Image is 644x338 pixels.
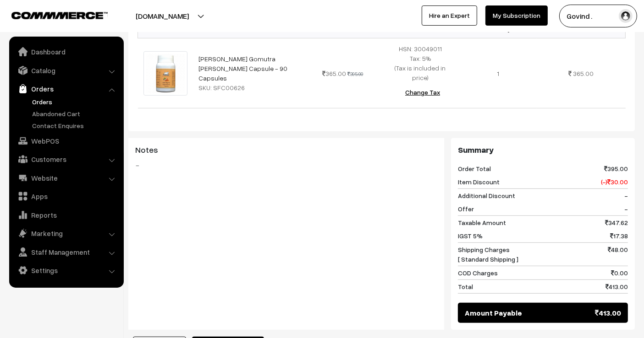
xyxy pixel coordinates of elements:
[458,145,628,155] h3: Summary
[458,177,500,187] span: Item Discount
[601,177,628,187] span: (-) 30.00
[465,307,522,318] span: Amount Payable
[143,51,188,96] img: haldi-ghanvati-1-1100x1100.jpg
[595,307,621,318] span: 413.00
[11,80,121,97] a: Orders
[458,191,515,200] span: Additional Discount
[30,109,121,118] a: Abandoned Cart
[395,45,446,81] span: HSN: 30049011 Tax: 5% (Tax is included in price)
[11,43,121,60] a: Dashboard
[30,97,121,107] a: Orders
[30,121,121,130] a: Contact Enquires
[11,262,121,279] a: Settings
[135,145,437,155] h3: Notes
[11,207,121,223] a: Reports
[573,70,594,77] span: 365.00
[497,70,499,77] span: 1
[604,164,628,173] span: 395.00
[485,5,548,26] a: My Subscription
[11,12,108,19] img: COMMMERCE
[398,82,447,102] button: Change Tax
[608,245,628,264] span: 48.00
[619,9,633,23] img: user
[104,5,221,27] button: [DOMAIN_NAME]
[322,70,346,77] span: 365.00
[11,244,121,260] a: Staff Management
[458,164,491,173] span: Order Total
[624,191,628,200] span: -
[458,282,473,291] span: Total
[624,204,628,214] span: -
[458,231,483,241] span: IGST 5%
[11,62,121,79] a: Catalog
[198,83,298,92] div: SKU: SFC00626
[610,231,628,241] span: 17.38
[605,218,628,227] span: 347.62
[605,282,628,291] span: 413.00
[11,133,121,149] a: WebPOS
[347,71,363,77] strike: 395.00
[11,151,121,167] a: Customers
[559,5,637,27] button: Govind .
[11,225,121,241] a: Marketing
[135,160,437,171] blockquote: -
[458,204,474,214] span: Offer
[611,268,628,278] span: 0.00
[11,188,121,204] a: Apps
[422,5,477,26] a: Hire an Expert
[11,9,92,20] a: COMMMERCE
[458,245,518,264] span: Shipping Charges [ Standard Shipping ]
[11,170,121,186] a: Website
[458,218,506,227] span: Taxable Amount
[198,55,287,82] a: [PERSON_NAME] Gomutra [PERSON_NAME] Capsule - 90 Capsules
[458,268,498,278] span: COD Charges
